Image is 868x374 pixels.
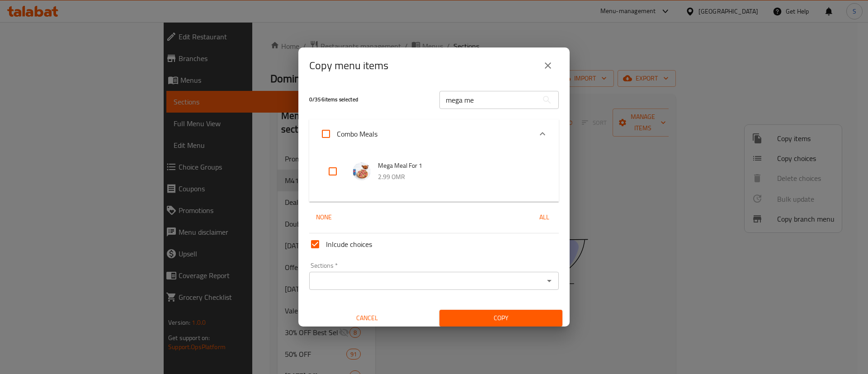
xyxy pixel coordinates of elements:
span: Copy [447,312,555,324]
div: Expand [309,119,559,148]
span: Mega Meal For 1 [378,160,541,171]
button: Open [543,275,556,287]
span: Inlcude choices [326,239,372,250]
h2: Copy menu items [309,58,388,73]
button: Cancel [306,310,429,327]
div: Expand [309,148,559,202]
button: None [309,209,338,226]
label: Acknowledge [315,123,377,145]
span: Combo Meals [337,127,377,141]
input: Select section [312,275,541,287]
img: Mega Meal For 1 [353,162,371,180]
span: None [313,212,335,223]
button: Copy [439,310,562,327]
span: All [533,212,555,223]
button: close [537,55,559,76]
p: 2.99 OMR [378,171,541,183]
h5: 0 / 356 items selected [309,96,429,104]
span: Cancel [309,312,425,324]
input: Search in items [439,91,538,109]
button: All [530,209,559,226]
